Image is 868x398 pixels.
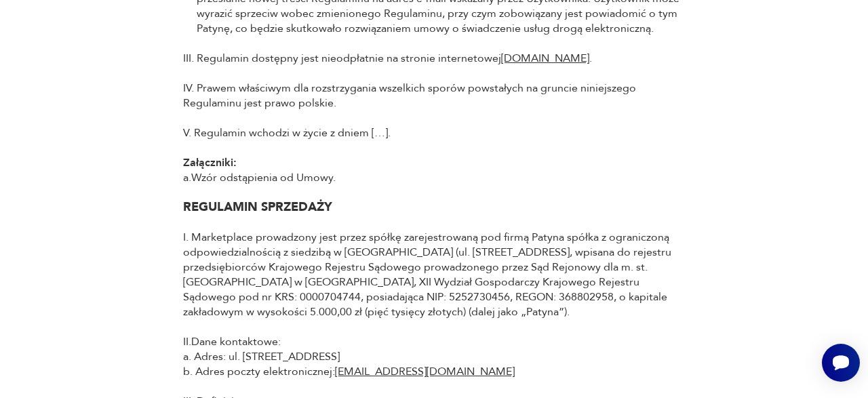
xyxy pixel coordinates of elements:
p: I. Marketplace prowadzony jest przez spółkę zarejestrowaną pod firmą Patyna spółka z ograniczoną ... [183,230,685,319]
p: III. Regulamin dostępny jest nieodpłatnie na stronie internetowej . [183,51,685,66]
a: [DOMAIN_NAME] [501,51,589,66]
p: II.Dane kontaktowe: a. Adres: ul. [STREET_ADDRESS] b. Adres poczty elektronicznej: [183,334,685,379]
iframe: Smartsupp widget button [822,344,860,382]
strong: Załączniki: [183,155,237,170]
h1: REGULAMIN SPRZEDAŻY [183,200,685,215]
a: Wzór odstąpienia od Umowy [191,170,333,185]
p: IV. Prawem właściwym dla rozstrzygania wszelkich sporów powstałych na gruncie niniejszego Regulam... [183,81,685,111]
p: V. Regulamin wchodzi w życie z dniem […]. [183,125,685,140]
p: a. . [183,155,685,185]
a: [EMAIL_ADDRESS][DOMAIN_NAME] [335,364,515,379]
